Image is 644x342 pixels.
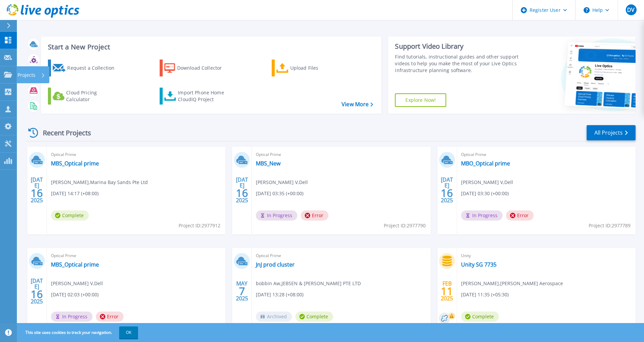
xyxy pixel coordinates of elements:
[461,291,509,298] span: [DATE] 11:35 (+05:30)
[256,179,308,186] span: [PERSON_NAME] V , Dell
[51,312,92,322] span: In Progress
[256,190,303,197] span: [DATE] 03:35 (+00:00)
[179,222,220,229] span: Project ID: 2977912
[441,288,453,294] span: 11
[51,291,99,298] span: [DATE] 02:03 (+00:00)
[461,151,632,158] span: Optical Prime
[51,261,99,268] a: MBS_Optical prime
[256,291,303,298] span: [DATE] 13:28 (+08:00)
[18,66,35,84] p: Projects
[461,210,503,221] span: In Progress
[440,279,453,303] div: FEB 2025
[236,178,248,202] div: [DATE] 2025
[30,279,43,303] div: [DATE] 2025
[290,61,344,75] div: Upload Files
[395,53,521,74] div: Find tutorials, instructional guides and other support videos to help you make the most of your L...
[461,312,499,322] span: Complete
[19,326,138,339] span: This site uses cookies to track your navigation.
[48,88,123,105] a: Cloud Pricing Calculator
[587,125,636,140] a: All Projects
[461,261,497,268] a: Unity SG 7735
[256,151,426,158] span: Optical Prime
[342,101,373,108] a: View More
[295,312,333,322] span: Complete
[461,179,513,186] span: [PERSON_NAME] V , Dell
[178,89,231,103] div: Import Phone Home CloudIQ Project
[67,61,121,75] div: Request a Collection
[51,252,221,259] span: Optical Prime
[51,280,103,287] span: [PERSON_NAME] V , Dell
[589,222,630,229] span: Project ID: 2977789
[384,222,426,229] span: Project ID: 2977790
[48,60,123,76] a: Request a Collection
[256,312,292,322] span: Archived
[236,190,248,196] span: 16
[31,291,43,297] span: 16
[26,124,100,141] div: Recent Projects
[301,210,328,221] span: Error
[51,160,99,167] a: MBS_Optical prime
[51,190,99,197] span: [DATE] 14:17 (+08:00)
[96,312,124,322] span: Error
[236,279,248,303] div: MAY 2025
[48,43,373,51] h3: Start a New Project
[256,160,280,167] a: MBS_New
[395,42,521,51] div: Support Video Library
[272,60,347,76] a: Upload Files
[256,252,426,259] span: Optical Prime
[31,190,43,196] span: 16
[441,190,453,196] span: 16
[177,61,231,75] div: Download Collector
[440,178,453,202] div: [DATE] 2025
[461,252,632,259] span: Unity
[30,178,43,202] div: [DATE] 2025
[119,326,138,339] button: OK
[239,288,245,294] span: 7
[461,280,563,287] span: [PERSON_NAME] , [PERSON_NAME] Aerospace
[160,60,235,76] a: Download Collector
[256,280,361,287] span: bobbin Aw , JEBSEN & [PERSON_NAME] PTE LTD
[395,93,446,107] a: Explore Now!
[461,160,510,167] a: MBO_Optical prime
[51,151,221,158] span: Optical Prime
[51,210,89,221] span: Complete
[256,210,297,221] span: In Progress
[627,7,635,13] span: DV
[51,179,148,186] span: [PERSON_NAME] , Marina Bay Sands Pte Ltd
[461,190,509,197] span: [DATE] 03:30 (+00:00)
[506,210,534,221] span: Error
[256,261,295,268] a: JnJ prod cluster
[66,89,120,103] div: Cloud Pricing Calculator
